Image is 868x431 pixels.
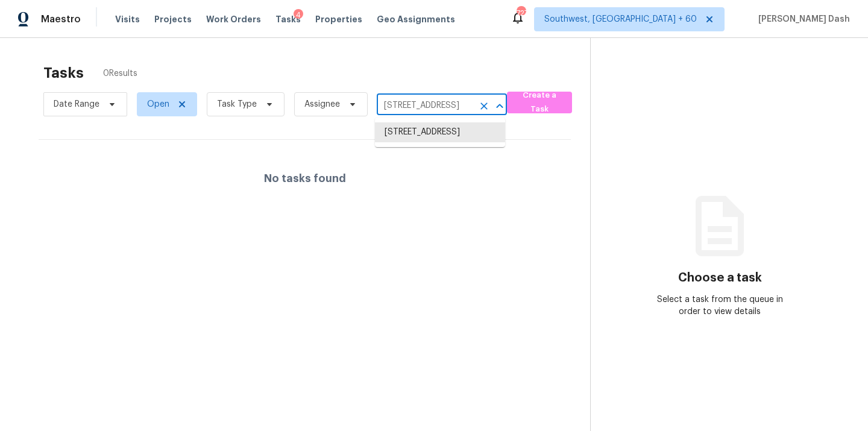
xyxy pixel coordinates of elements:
span: Work Orders [206,13,261,25]
span: Maestro [41,13,81,25]
span: Date Range [54,98,99,110]
li: [STREET_ADDRESS] [375,122,505,142]
span: 0 Results [103,68,137,80]
span: Properties [315,13,362,25]
span: Create a Task [513,89,566,116]
div: 4 [294,9,303,21]
span: Open [147,98,169,110]
span: Visits [115,13,140,25]
span: Southwest, [GEOGRAPHIC_DATA] + 60 [544,13,697,25]
span: Geo Assignments [377,13,455,25]
span: Tasks [275,15,301,24]
input: Search by address [377,96,473,115]
h3: Choose a task [678,272,762,284]
span: Task Type [217,98,257,110]
span: Projects [154,13,192,25]
button: Close [491,98,508,115]
button: Clear [476,98,492,115]
div: 727 [517,7,525,19]
h2: Tasks [43,67,84,79]
h4: No tasks found [264,172,346,184]
button: Create a Task [507,92,572,113]
div: Select a task from the queue in order to view details [655,294,784,318]
span: [PERSON_NAME] Dash [753,13,850,25]
span: Assignee [304,98,340,110]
